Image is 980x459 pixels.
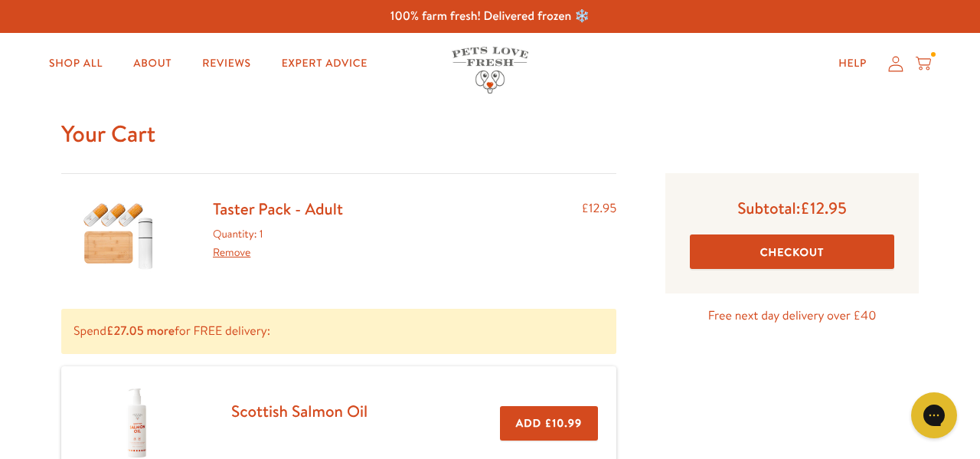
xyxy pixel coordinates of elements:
[690,198,894,218] p: Subtotal:
[213,225,343,262] div: Quantity: 1
[61,309,616,354] p: Spend for FREE delivery:
[690,234,894,269] button: Checkout
[37,48,115,79] a: Shop All
[452,47,528,93] img: Pets Love Fresh
[269,48,380,79] a: Expert Advice
[106,323,175,339] b: £27.05 more
[61,119,919,149] h1: Your Cart
[80,198,157,272] img: Taster Pack - Adult
[231,400,367,422] a: Scottish Salmon Oil
[581,198,616,272] div: £12.95
[500,406,598,441] button: Add £10.99
[665,306,919,326] p: Free next day delivery over £40
[190,48,263,79] a: Reviews
[800,197,847,219] span: £12.95
[121,48,184,79] a: About
[213,244,250,260] a: Remove
[903,387,965,444] iframe: Gorgias live chat messenger
[213,198,343,220] a: Taster Pack - Adult
[826,48,879,79] a: Help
